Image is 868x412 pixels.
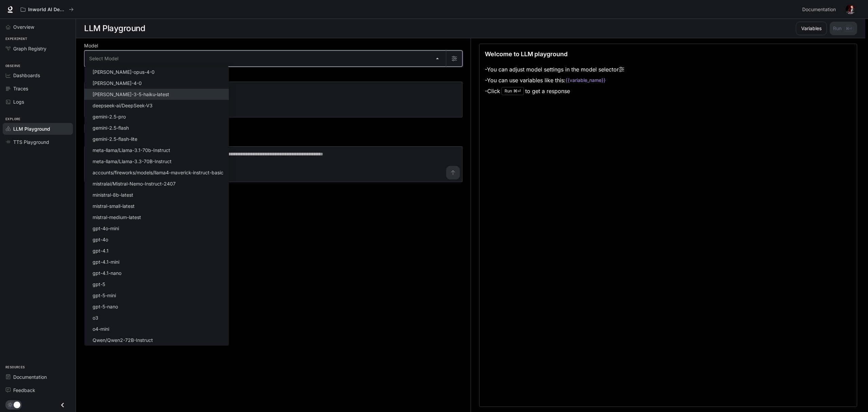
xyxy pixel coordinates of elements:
p: [PERSON_NAME]-4-0 [93,80,142,87]
p: [PERSON_NAME]-3-5-haiku-latest [93,91,169,98]
p: meta-llama/Llama-3.3-70B-Instruct [93,158,172,165]
p: accounts/fireworks/models/llama4-maverick-instruct-basic [93,169,223,176]
p: ministral-8b-latest [93,191,133,198]
p: o3 [93,314,98,321]
p: gpt-5-mini [93,292,116,299]
p: Qwen/Qwen2-72B-Instruct [93,337,153,344]
p: gemini-2.5-flash-lite [93,135,137,143]
p: [PERSON_NAME]-opus-4-0 [93,68,155,75]
p: gpt-4o-mini [93,225,119,232]
p: meta-llama/Llama-3.1-70b-Instruct [93,147,170,154]
p: deepseek-ai/DeepSeek-V3 [93,102,153,109]
p: gpt-4.1-mini [93,258,119,265]
p: gpt-5 [93,281,105,288]
p: gpt-4.1-nano [93,269,121,277]
p: mistral-medium-latest [93,214,141,221]
p: gemini-2.5-flash [93,124,129,131]
p: mistralai/Mistral-Nemo-Instruct-2407 [93,180,176,187]
p: gpt-4.1 [93,247,108,254]
p: o4-mini [93,325,109,332]
p: gpt-5-nano [93,303,118,310]
p: gemini-2.5-pro [93,113,126,120]
p: gpt-4o [93,236,108,243]
p: mistral-small-latest [93,202,135,210]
